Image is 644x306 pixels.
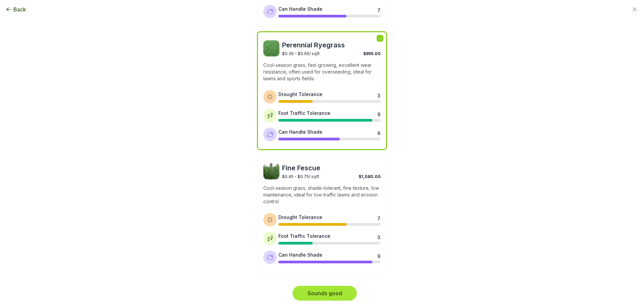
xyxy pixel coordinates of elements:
[13,5,26,13] span: Back
[263,163,279,179] img: Fine Fescue sod image
[278,251,322,258] div: Can Handle Shade
[282,40,381,50] span: Perennial Ryegrass
[278,214,322,221] div: Drought Tolerance
[267,235,273,242] img: Foot traffic tolerance icon
[278,128,322,135] div: Can Handle Shade
[282,51,320,56] span: $0.30 - $0.65 / sqft
[292,286,357,301] button: Sounds good
[263,62,381,82] p: Cool-season grass, fast-growing, excellent wear resistance, often used for overseeding, ideal for...
[5,5,26,13] button: Back
[377,253,380,258] div: 9
[267,93,273,100] img: Drought tolerance icon
[278,110,330,117] div: Foot Traffic Tolerance
[278,232,330,239] div: Foot Traffic Tolerance
[267,131,273,138] img: Shade tolerance icon
[267,216,273,223] img: Drought tolerance icon
[263,185,381,205] p: Cool-season grass, shade-tolerant, fine texture, low maintenance, ideal for low-traffic lawns and...
[377,130,380,135] div: 6
[359,174,381,179] span: $1,080.00
[263,40,279,56] img: Perennial Ryegrass sod image
[282,174,319,179] span: $0.45 - $0.75 / sqft
[267,254,273,261] img: Shade tolerance icon
[363,51,381,56] span: $855.00
[377,111,380,116] div: 9
[282,163,381,173] span: Fine Fescue
[377,234,380,239] div: 3
[278,91,322,98] div: Drought Tolerance
[267,112,273,119] img: Foot traffic tolerance icon
[377,215,380,220] div: 7
[377,92,380,97] div: 3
